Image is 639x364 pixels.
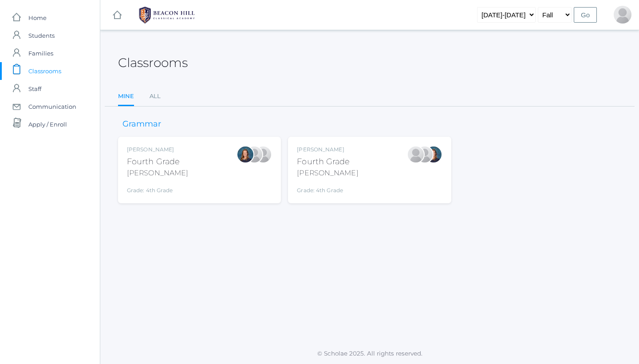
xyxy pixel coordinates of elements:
[297,182,358,194] div: Grade: 4th Grade
[407,146,425,163] div: Lydia Chaffin
[28,44,53,62] span: Families
[118,120,166,129] h3: Grammar
[237,146,254,163] div: Ellie Bradley
[100,349,639,358] p: © Scholae 2025. All rights reserved.
[127,168,188,178] div: [PERSON_NAME]
[28,9,47,27] span: Home
[28,62,61,80] span: Classrooms
[297,146,358,154] div: [PERSON_NAME]
[245,146,263,163] div: Lydia Chaffin
[127,156,188,168] div: Fourth Grade
[150,87,161,105] a: All
[28,98,76,115] span: Communication
[118,56,188,70] h2: Classrooms
[297,168,358,178] div: [PERSON_NAME]
[127,146,188,154] div: [PERSON_NAME]
[425,146,442,163] div: Ellie Bradley
[254,146,272,163] div: Heather Porter
[118,87,134,107] a: Mine
[28,115,67,133] span: Apply / Enroll
[134,4,200,26] img: 1_BHCALogos-05.png
[28,27,55,44] span: Students
[28,80,41,98] span: Staff
[574,7,597,23] input: Go
[614,6,631,24] div: Lydia Chaffin
[297,156,358,168] div: Fourth Grade
[127,182,188,194] div: Grade: 4th Grade
[416,146,434,163] div: Heather Porter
